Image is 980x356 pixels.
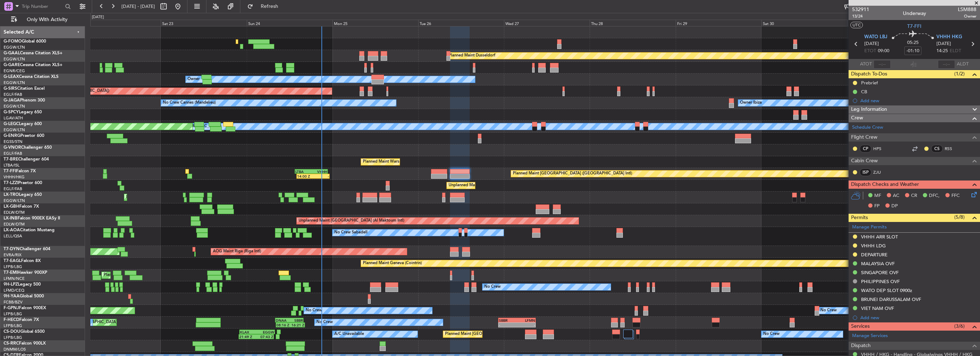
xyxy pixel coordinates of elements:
[449,50,495,61] div: Planned Maint Dusseldorf
[22,1,63,12] input: Trip Number
[239,335,256,339] div: 21:49 Z
[860,315,976,321] div: Add new
[861,243,886,249] div: VHHH LDG
[4,56,25,62] a: EGGW/LTN
[187,74,200,85] div: Owner
[861,296,921,302] div: BRUNEI DARUSSALAM OVF
[161,20,246,26] div: Sat 23
[121,3,155,10] span: [DATE] - [DATE]
[936,34,962,41] span: VHHH HKG
[4,86,17,91] span: G-SIRS
[4,233,22,239] a: LELL/QSA
[4,318,39,322] a: F-HECDFalcon 7X
[4,247,20,251] span: T7-DYN
[4,63,62,67] a: G-GARECessna Citation XLS+
[244,1,287,12] button: Refresh
[861,278,900,285] div: PHILIPPINES OVF
[49,317,161,328] div: Planned Maint [GEOGRAPHIC_DATA] ([GEOGRAPHIC_DATA])
[247,20,332,26] div: Sun 24
[4,282,41,287] a: 9H-LPZLegacy 500
[8,14,77,25] button: Only With Activity
[931,145,943,153] div: CS
[874,60,891,69] input: --:--
[851,70,887,78] span: Dispatch To-Dos
[4,204,39,209] a: LX-GBHFalcon 7X
[499,323,517,327] div: -
[4,259,41,263] a: T7-EAGLFalcon 8X
[907,23,921,30] span: T7-FFI
[893,192,899,199] span: AC
[4,271,47,275] a: T7-EMIHawker 900XP
[4,145,52,150] a: G-VNORChallenger 650
[4,264,22,270] a: LFPB/LBG
[861,287,912,293] div: WATO DEP SLOT 0900z
[4,247,50,251] a: T7-DYNChallenger 604
[4,110,19,114] span: G-SPCY
[861,270,899,276] div: SINGAPORE OVF
[163,98,216,108] div: No Crew Cannes (Mandelieu)
[499,318,517,322] div: SBBR
[676,20,761,26] div: Fri 29
[4,216,60,221] a: LX-INBFalcon 900EX EASy II
[929,192,940,199] span: DFC,
[763,329,780,340] div: No Crew
[861,89,867,95] div: CB
[861,234,898,240] div: VHHH ARR SLOT
[297,174,313,178] div: 14:00 Z
[852,124,883,131] a: Schedule Crew
[240,330,257,334] div: KLAX
[851,105,887,114] span: Leg Information
[4,311,22,317] a: LFPB/LBG
[4,75,19,79] span: G-LEAX
[4,193,19,197] span: LX-TRO
[4,228,20,232] span: LX-AOA
[4,39,46,44] a: G-FOMOGlobal 6000
[4,193,42,197] a: LX-TROLegacy 650
[4,210,25,215] a: EDLW/DTM
[852,332,888,340] a: Manage Services
[954,70,965,78] span: (1/2)
[4,127,25,133] a: EGGW/LTN
[4,134,44,138] a: G-ENRGPraetor 600
[4,288,24,293] a: LFMD/CEQ
[873,169,889,175] a: ZJU
[861,305,894,311] div: VIET NAM OVF
[4,330,20,334] span: CS-DOU
[4,259,21,263] span: T7-EAGL
[92,14,104,20] div: [DATE]
[945,145,961,152] a: RSS
[860,145,871,153] div: CP
[874,192,881,199] span: MF
[295,169,311,174] div: LTBA
[276,323,290,327] div: 08:16 Z
[257,330,274,334] div: EGGW
[958,6,976,13] span: LSM888
[126,192,239,203] div: Planned Maint [GEOGRAPHIC_DATA] ([GEOGRAPHIC_DATA])
[4,276,25,281] a: LFMN/NCE
[864,34,887,41] span: WATO LBJ
[4,51,62,55] a: G-GAALCessna Citation XLS+
[852,6,869,13] span: 532911
[4,252,21,258] a: EVRA/RIX
[255,4,285,9] span: Refresh
[4,98,45,103] a: G-JAGAPhenom 300
[4,300,22,305] a: FCBB/BZV
[820,305,837,316] div: No Crew
[4,318,19,322] span: F-HECD
[911,192,917,199] span: CR
[4,110,42,114] a: G-SPCYLegacy 650
[4,139,22,144] a: EGSS/STN
[891,203,898,210] span: DP
[4,45,25,50] a: EGGW/LTN
[851,133,877,142] span: Flight Crew
[4,271,17,275] span: T7-EMI
[851,181,919,189] span: Dispatch Checks and Weather
[936,48,948,55] span: 14:25
[850,22,863,28] button: UTC
[4,174,25,180] a: VHHH/HKG
[4,68,25,74] a: EGNR/CEG
[445,329,557,340] div: Planned Maint [GEOGRAPHIC_DATA] ([GEOGRAPHIC_DATA])
[4,323,22,328] a: LFPB/LBG
[860,61,872,68] span: ATOT
[851,342,871,350] span: Dispatch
